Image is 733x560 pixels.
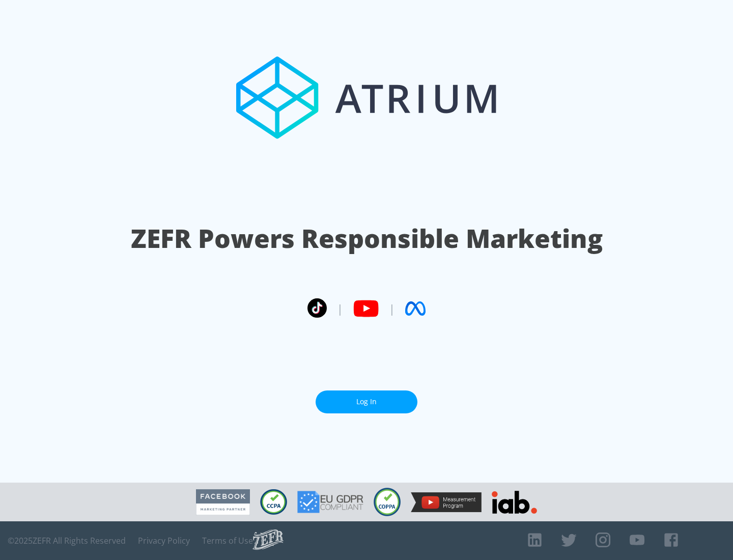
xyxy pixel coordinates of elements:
span: | [337,301,343,316]
a: Privacy Policy [138,536,190,546]
img: Facebook Marketing Partner [196,489,250,515]
a: Terms of Use [202,536,253,546]
span: | [389,301,395,316]
img: CCPA Compliant [260,489,287,515]
img: GDPR Compliant [297,491,363,513]
img: YouTube Measurement Program [411,492,482,512]
img: IAB [492,491,537,514]
h1: ZEFR Powers Responsible Marketing [131,221,603,256]
img: COPPA Compliant [374,488,401,516]
span: © 2025 ZEFR All Rights Reserved [8,536,126,546]
a: Log In [316,390,417,413]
